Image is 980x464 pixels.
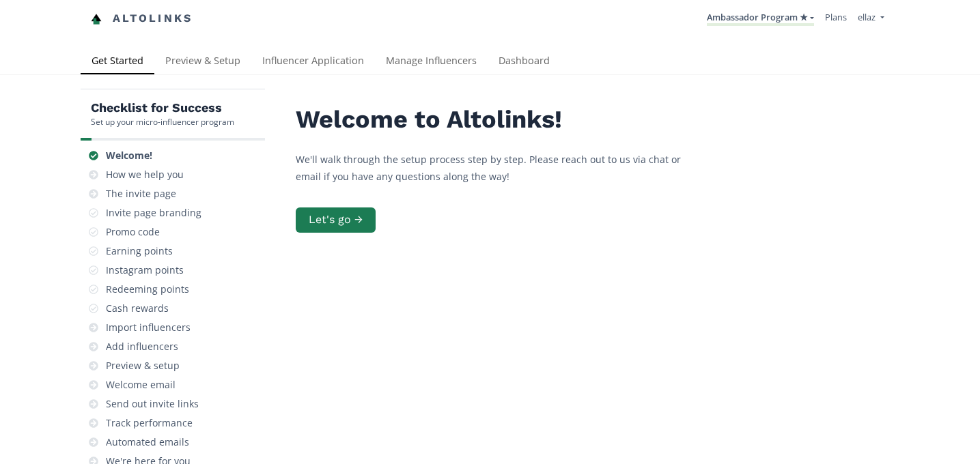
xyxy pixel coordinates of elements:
a: Dashboard [488,48,561,76]
button: Let's go → [296,207,376,233]
a: Influencer Application [251,48,375,76]
div: Cash rewards [106,302,169,315]
div: How we help you [106,168,184,182]
a: Manage Influencers [375,48,488,76]
div: Add influencers [106,340,178,353]
a: Ambassador Program ★ [707,11,814,26]
div: Automated emails [106,435,189,449]
a: Altolinks [91,8,193,30]
h5: Checklist for Success [91,100,234,116]
div: Send out invite links [106,397,199,411]
div: Earning points [106,244,173,258]
p: We'll walk through the setup process step by step. Please reach out to us via chat or email if yo... [296,151,705,185]
span: ellaz [858,11,876,23]
div: Track performance [106,416,193,430]
img: favicon-32x32.png [91,14,102,25]
a: Get Started [81,48,154,76]
div: Instagram points [106,263,184,277]
div: Promo code [106,225,160,239]
div: Set up your micro-influencer program [91,116,234,128]
div: Redeeming points [106,282,189,296]
h2: Welcome to Altolinks! [296,106,705,134]
a: Plans [825,11,847,23]
div: Welcome! [106,149,152,162]
div: The invite page [106,187,176,201]
div: Import influencers [106,321,191,334]
div: Invite page branding [106,206,201,220]
a: ellaz [858,11,884,27]
div: Preview & setup [106,359,180,373]
a: Preview & Setup [154,48,251,76]
div: Welcome email [106,378,176,392]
